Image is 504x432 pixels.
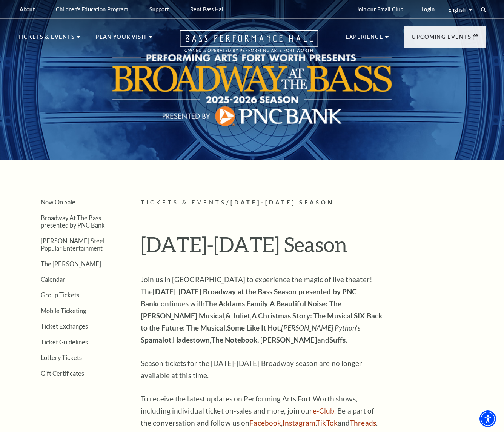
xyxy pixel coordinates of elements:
[281,323,360,332] em: [PERSON_NAME] Python’s
[354,311,365,320] strong: SIX
[95,32,147,46] p: Plan Your Visit
[211,335,317,344] strong: The Notebook, [PERSON_NAME]
[329,335,346,344] strong: Suffs
[252,311,352,320] strong: A Christmas Story: The Musical
[141,393,386,429] p: To receive the latest updates on Performing Arts Fort Worth shows, including individual ticket on...
[41,237,104,252] a: [PERSON_NAME] Steel Popular Entertainment
[41,354,82,361] a: Lottery Tickets
[41,307,86,314] a: Mobile Ticketing
[18,32,75,46] p: Tickets & Events
[41,214,105,229] a: Broadway At The Bass presented by PNC Bank
[141,299,341,320] strong: A Beautiful Noise: The [PERSON_NAME] Musical
[226,311,250,320] strong: & Juliet
[141,287,357,308] strong: [DATE]-[DATE] Broadway at the Bass Season presented by PNC Bank
[447,6,473,13] select: Select:
[283,418,315,427] a: Instagram - open in a new tab
[20,6,35,12] p: About
[141,357,386,381] p: Season tickets for the [DATE]-[DATE] Broadway season are no longer available at this time.
[41,198,75,206] a: Now On Sale
[227,323,280,332] strong: Some Like It Hot
[173,335,210,344] strong: Hadestown
[141,311,382,332] strong: Back to the Future: The Musical
[41,370,84,377] a: Gift Certificates
[230,199,334,206] span: [DATE]-[DATE] Season
[41,276,65,283] a: Calendar
[41,338,88,346] a: Ticket Guidelines
[346,32,383,46] p: Experience
[316,418,338,427] a: TikTok - open in a new tab
[149,6,169,12] p: Support
[313,406,335,415] a: e-Club
[141,274,386,346] p: Join us in [GEOGRAPHIC_DATA] to experience the magic of live theater! The continues with , , , , ...
[56,6,128,12] p: Children's Education Program
[41,323,88,330] a: Ticket Exchanges
[141,199,226,206] span: Tickets & Events
[141,335,171,344] strong: Spamalot
[141,232,486,263] h1: [DATE]-[DATE] Season
[141,198,486,208] p: /
[249,418,281,427] a: Facebook - open in a new tab
[41,291,79,298] a: Group Tickets
[205,299,268,308] strong: The Addams Family
[350,418,376,427] a: Threads - open in a new tab
[41,260,101,268] a: The [PERSON_NAME]
[190,6,225,12] p: Rent Bass Hall
[479,410,496,427] div: Accessibility Menu
[412,32,471,46] p: Upcoming Events
[152,30,346,60] a: Open this option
